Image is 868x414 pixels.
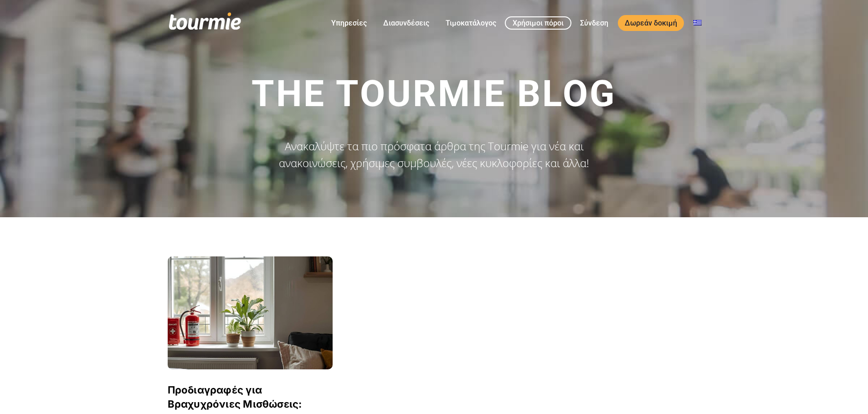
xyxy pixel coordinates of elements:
[279,138,589,170] span: Ανακαλύψτε τα πιο πρόσφατα άρθρα της Tourmie για νέα και ανακοινώσεις, χρήσιμες συμβουλές, νέες κ...
[439,17,503,29] a: Τιμοκατάλογος
[324,17,374,29] a: Υπηρεσίες
[618,15,684,31] a: Δωρεάν δοκιμή
[687,17,709,29] a: Αλλαγή σε
[376,17,436,29] a: Διασυνδέσεις
[252,72,616,115] span: The Tourmie Blog
[505,16,571,30] a: Χρήσιμοι πόροι
[573,17,615,29] a: Σύνδεση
